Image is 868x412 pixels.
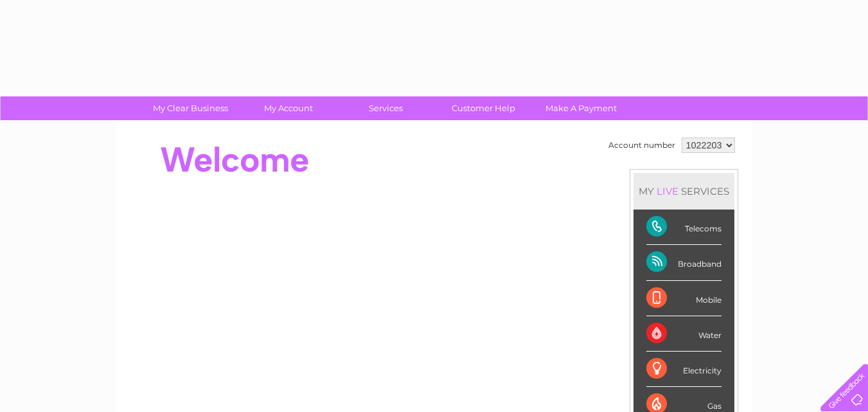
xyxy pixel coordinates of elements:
a: Services [333,96,439,120]
div: Electricity [646,352,722,387]
a: My Account [235,96,341,120]
div: LIVE [654,185,681,197]
div: Telecoms [646,210,722,245]
div: Water [646,316,722,352]
a: Make A Payment [528,96,634,120]
div: Mobile [646,281,722,316]
div: Broadband [646,245,722,280]
a: My Clear Business [137,96,244,120]
td: Account number [605,134,678,156]
a: Customer Help [430,96,536,120]
div: MY SERVICES [633,173,734,210]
